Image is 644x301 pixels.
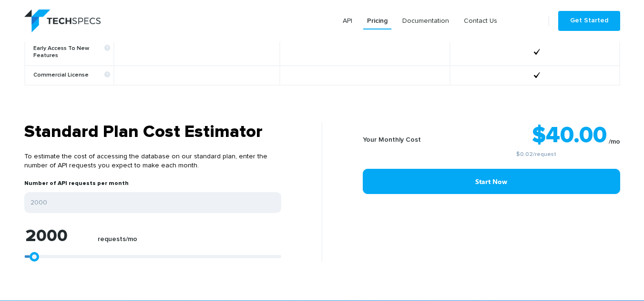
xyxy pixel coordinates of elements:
[33,72,110,79] b: Commercial License
[363,136,421,143] b: Your Monthly Cost
[33,45,110,59] b: Early Access To New Features
[453,152,620,157] small: /request
[609,138,620,145] sub: /mo
[532,124,607,147] strong: $40.00
[339,12,356,29] a: API
[363,12,391,29] a: Pricing
[98,235,137,248] label: requests/mo
[24,192,281,213] input: Enter your expected number of API requests
[558,11,620,31] a: Get Started
[363,169,620,194] a: Start Now
[516,152,533,157] a: $0.02
[24,143,281,180] p: To estimate the cost of accessing the database on our standard plan, enter the number of API requ...
[24,122,281,143] h3: Standard Plan Cost Estimator
[460,12,501,29] a: Contact Us
[24,10,101,32] img: logo
[399,12,453,29] a: Documentation
[24,180,129,192] label: Number of API requests per month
